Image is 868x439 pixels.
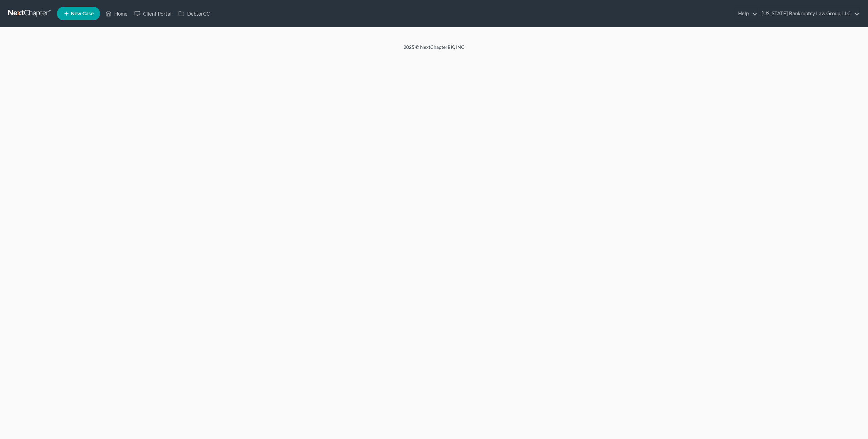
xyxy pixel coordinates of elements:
[241,44,627,56] div: 2025 © NextChapterBK, INC
[57,7,100,20] new-legal-case-button: New Case
[102,7,131,20] a: Home
[175,7,213,20] a: DebtorCC
[758,7,860,20] a: [US_STATE] Bankruptcy Law Group, LLC
[735,7,757,20] a: Help
[131,7,175,20] a: Client Portal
